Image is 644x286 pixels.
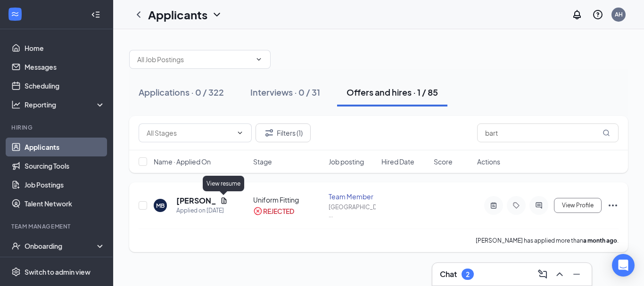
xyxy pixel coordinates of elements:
svg: Settings [11,267,21,277]
a: Team [25,255,105,274]
p: [PERSON_NAME] has applied more than . [476,237,619,245]
div: 2 [466,270,470,278]
svg: MagnifyingGlass [603,129,610,137]
input: All Stages [147,128,232,138]
span: Job posting [329,157,364,166]
div: Applied on [DATE] [176,206,228,215]
div: Reporting [25,100,106,109]
button: Minimize [569,267,584,282]
a: Applicants [25,138,105,156]
span: Stage [253,157,272,166]
h1: Applicants [148,7,207,23]
div: REJECTED [263,206,294,216]
svg: Minimize [571,269,582,280]
a: Sourcing Tools [25,156,105,175]
svg: UserCheck [11,241,21,251]
div: AH [615,10,623,18]
svg: QuestionInfo [592,9,603,20]
span: Hired Date [381,157,414,166]
svg: ChevronDown [236,129,244,137]
svg: WorkstreamLogo [10,9,20,19]
svg: CrossCircle [253,206,263,216]
div: Interviews · 0 / 31 [250,86,320,98]
svg: ChevronDown [211,9,223,20]
span: Actions [477,157,500,166]
h5: [PERSON_NAME] [176,196,216,206]
div: View resume [203,176,244,191]
div: Applications · 0 / 322 [139,86,224,98]
div: Open Intercom Messenger [612,254,635,277]
svg: Document [220,197,228,204]
a: Messages [25,57,105,76]
svg: Tag [511,202,522,209]
h3: Chat [440,269,457,279]
svg: ChevronDown [255,56,263,63]
button: Filter Filters (1) [256,123,311,142]
div: [GEOGRAPHIC_DATA] ... [329,203,375,219]
svg: ChevronLeft [133,9,144,20]
button: View Profile [554,198,602,213]
span: Name · Applied On [154,157,211,166]
svg: Collapse [91,10,100,19]
input: Search in offers and hires [477,123,619,142]
div: Hiring [11,123,103,131]
a: Home [25,39,105,57]
div: Offers and hires · 1 / 85 [347,86,438,98]
b: a month ago [583,237,617,244]
button: ChevronUp [552,267,567,282]
svg: ActiveChat [533,202,545,209]
button: ComposeMessage [535,267,550,282]
svg: Ellipses [607,200,619,211]
div: Team Management [11,222,103,230]
svg: Analysis [11,100,21,109]
svg: ChevronUp [554,269,565,280]
svg: ComposeMessage [537,269,548,280]
input: All Job Postings [137,54,251,65]
span: View Profile [562,202,594,209]
div: Team Member [329,192,375,201]
a: Scheduling [25,76,105,95]
div: Switch to admin view [25,267,91,277]
a: Job Postings [25,175,105,194]
div: MB [156,202,165,210]
div: Onboarding [25,241,97,251]
svg: ActiveNote [488,202,499,209]
div: Uniform Fitting [253,195,323,204]
svg: Filter [264,127,275,139]
span: Score [434,157,453,166]
svg: Notifications [571,9,583,20]
a: Talent Network [25,194,105,213]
